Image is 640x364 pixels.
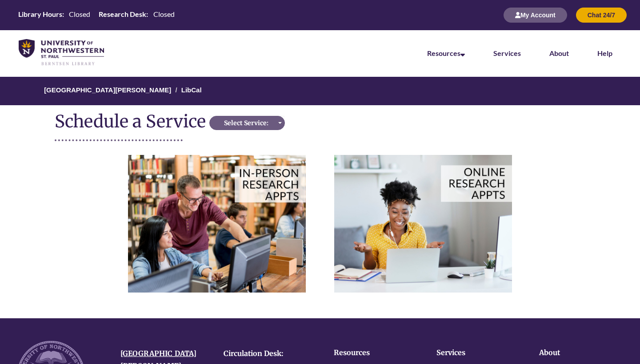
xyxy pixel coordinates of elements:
[44,86,171,94] a: [GEOGRAPHIC_DATA][PERSON_NAME]
[95,9,149,19] th: Research Desk:
[427,49,465,57] a: Resources
[576,8,627,23] button: Chat 24/7
[15,9,65,19] th: Library Hours:
[153,10,175,18] span: Closed
[69,10,90,18] span: Closed
[334,155,512,292] img: Online Appointments
[334,349,409,357] h4: Resources
[436,349,512,357] h4: Services
[181,86,202,94] a: LibCal
[504,8,567,23] button: My Account
[120,349,196,358] a: [GEOGRAPHIC_DATA]
[597,49,612,57] a: Help
[15,9,178,20] table: Hours Today
[19,39,104,66] img: UNWSP Library Logo
[212,119,280,127] div: Select Service:
[15,9,178,21] a: Hours Today
[224,350,313,358] h4: Circulation Desk:
[504,11,567,19] a: My Account
[549,49,569,57] a: About
[493,49,521,57] a: Services
[55,112,209,131] div: Schedule a Service
[209,116,285,130] button: Select Service:
[55,77,585,105] nav: Breadcrumb
[576,11,627,19] a: Chat 24/7
[539,349,614,357] h4: About
[128,155,306,292] img: In person Appointments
